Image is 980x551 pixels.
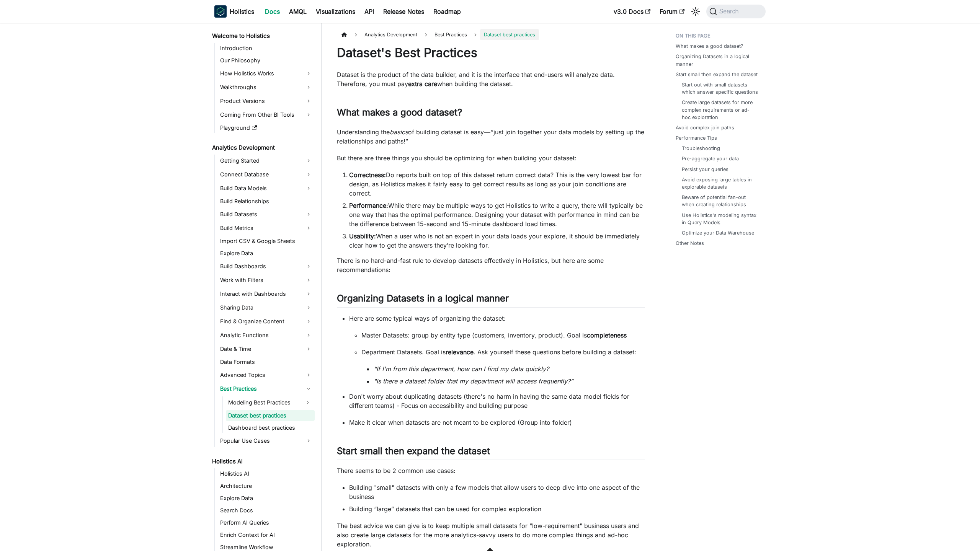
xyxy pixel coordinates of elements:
[230,7,254,16] b: Holistics
[218,196,315,207] a: Build Relationships
[676,53,761,67] a: Organizing Datasets in a logical manner
[379,5,429,18] a: Release Notes
[218,222,315,234] a: Build Metrics
[218,81,315,93] a: Walkthroughs
[337,445,645,460] h2: Start small then expand the dataset
[218,302,315,314] a: Sharing Data
[210,456,315,467] a: Holistics AI
[218,155,315,167] a: Getting Started
[390,128,408,136] em: basics
[218,530,315,540] a: Enrich Context for AI
[260,5,284,18] a: Docs
[337,70,645,88] p: Dataset is the product of the data builder, and it is the interface that end-users will analyze d...
[218,168,315,181] a: Connect Database
[349,202,388,209] strong: Performance:
[337,466,645,475] p: There seems to be 2 common use cases:
[218,95,315,107] a: Product Versions
[218,109,315,121] a: Coming From Other BI Tools
[218,248,315,259] a: Explore Data
[349,232,376,240] strong: Usability:
[207,23,322,551] nav: Docs sidebar
[218,369,315,381] a: Advanced Topics
[429,5,465,18] a: Roadmap
[682,229,754,236] a: Optimize your Data Warehouse
[682,212,758,226] a: Use Holistics's modeling syntax in Query Models
[311,5,360,18] a: Visualizations
[337,153,645,163] p: But there are three things you should be optimizing for when building your dataset:
[676,42,743,50] a: What makes a good dataset?
[218,260,315,272] a: Build Dashboards
[689,5,702,18] button: Switch between dark and light mode (currently system mode)
[349,418,645,427] p: Make it clear when datasets are not meant to be explored (Group into folder)
[682,176,758,191] a: Avoid exposing large tables in explorable datasets
[214,5,254,18] a: HolisticsHolisticsHolistics
[337,45,645,60] h1: Dataset's Best Practices
[361,347,645,357] p: Department Datasets. Goal is . Ask yourself these questions before building a dataset:
[349,170,645,198] li: Do reports built on top of this dataset return correct data? This is the very lowest bar for desi...
[226,422,315,433] a: Dashboard best practices
[682,145,720,152] a: Troubleshooting
[218,182,315,194] a: Build Data Models
[349,314,645,323] p: Here are some typical ways of organizing the dataset:
[676,124,734,131] a: Avoid complex join paths
[682,194,758,208] a: Beware of potential fan-out when creating relationships
[676,71,758,78] a: Start small then expand the dataset
[446,348,474,356] strong: relevance
[218,67,315,80] a: How Holistics Works
[349,483,645,501] li: Building "small" datasets with only a few models that allow users to deep dive into one aspect of...
[682,81,758,96] a: Start out with small datasets which answer specific questions
[609,5,655,18] a: v3.0 Docs
[349,392,645,410] p: Don't worry about duplicating datasets (there's no harm in having the same data model fields for ...
[349,201,645,228] li: While there may be multiple ways to get Holistics to write a query, there will typically be one w...
[218,505,315,516] a: Search Docs
[374,365,549,373] em: “If I'm from this department, how can I find my data quickly?
[361,331,645,340] p: Master Datasets: group by entity type (customers, inventory, product). Goal is
[676,240,704,247] a: Other Notes
[374,377,573,385] em: "Is there a dataset folder that my department will access frequently?”
[218,343,315,355] a: Date & Time
[337,521,645,549] p: The best advice we can give is to keep multiple small datasets for "low-requirement" business use...
[337,107,645,121] h2: What makes a good dataset?
[337,127,645,146] p: Understanding the of building dataset is easy — ”just join together your data models by setting u...
[218,236,315,246] a: Import CSV & Google Sheets
[226,410,315,421] a: Dataset best practices
[361,29,421,40] span: Analytics Development
[218,517,315,528] a: Perform AI Queries
[284,5,311,18] a: AMQL
[337,293,645,307] h2: Organizing Datasets in a logical manner
[218,329,315,341] a: Analytic Functions
[349,504,645,514] li: Building “large” datasets that can be used for complex exploration
[480,29,539,40] span: Dataset best practices
[717,8,743,15] span: Search
[218,122,315,133] a: Playground
[337,29,645,40] nav: Breadcrumbs
[337,29,351,40] a: Home page
[218,208,315,220] a: Build Datasets
[218,288,315,300] a: Interact with Dashboards
[218,274,315,286] a: Work with Filters
[301,396,315,409] button: Expand sidebar category 'Modeling Best Practices'
[218,43,315,54] a: Introduction
[682,155,739,162] a: Pre-aggregate your data
[360,5,379,18] a: API
[218,383,315,395] a: Best Practices
[349,171,386,179] strong: Correctness:
[218,55,315,66] a: Our Philosophy
[706,5,766,18] button: Search (Command+K)
[226,396,301,409] a: Modeling Best Practices
[682,166,728,173] a: Persist your queries
[587,331,627,339] strong: completeness
[218,468,315,479] a: Holistics AI
[218,493,315,504] a: Explore Data
[218,435,315,447] a: Popular Use Cases
[218,357,315,367] a: Data Formats
[349,231,645,250] li: When a user who is not an expert in your data loads your explore, it should be immediately clear ...
[676,134,717,142] a: Performance Tips
[218,481,315,491] a: Architecture
[431,29,471,40] span: Best Practices
[210,31,315,41] a: Welcome to Holistics
[218,315,315,328] a: Find & Organize Content
[337,256,645,274] p: There is no hard-and-fast rule to develop datasets effectively in Holistics, but here are some re...
[655,5,689,18] a: Forum
[682,99,758,121] a: Create large datasets for more complex requirements or ad-hoc exploration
